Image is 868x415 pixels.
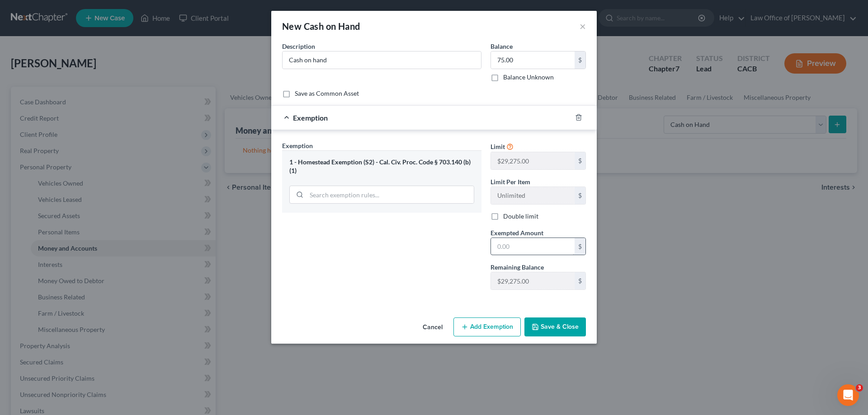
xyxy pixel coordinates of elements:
[575,51,585,69] div: $
[491,229,543,237] span: Exempted Amount
[856,384,863,392] span: 3
[491,143,505,150] span: Limit
[283,51,481,69] input: Describe...
[282,20,360,33] div: New Cash on Hand
[524,317,586,336] button: Save & Close
[307,186,474,203] input: Search exemption rules...
[293,113,328,122] span: Exemption
[295,89,359,98] label: Save as Common Asset
[282,142,313,149] span: Exemption
[503,212,538,221] label: Double limit
[491,238,575,255] input: 0.00
[491,187,575,204] input: --
[575,238,585,255] div: $
[453,317,521,336] button: Add Exemption
[575,272,585,289] div: $
[491,152,575,169] input: --
[415,318,450,336] button: Cancel
[491,262,544,272] label: Remaining Balance
[575,152,585,169] div: $
[491,177,530,187] label: Limit Per Item
[580,21,586,32] button: ×
[575,187,585,204] div: $
[837,384,859,406] iframe: Intercom live chat
[491,51,575,69] input: 0.00
[282,42,315,50] span: Description
[503,73,554,82] label: Balance Unknown
[491,272,575,289] input: --
[289,158,474,175] div: 1 - Homestead Exemption (S2) - Cal. Civ. Proc. Code § 703.140 (b)(1)
[491,42,513,51] label: Balance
